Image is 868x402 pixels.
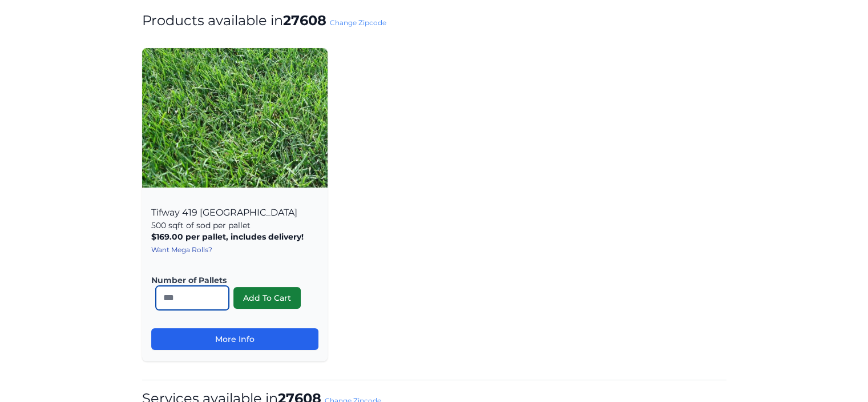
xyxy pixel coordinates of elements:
[283,12,326,29] strong: 27608
[151,328,318,350] a: More Info
[151,274,309,286] label: Number of Pallets
[151,220,318,231] p: 500 sqft of sod per pallet
[226,232,304,242] span: , includes delivery!
[151,245,212,254] a: Want Mega Rolls?
[142,48,328,188] img: Tifway 419 Bermuda Product Image
[142,11,726,30] h1: Products available in
[233,287,301,309] button: Add To Cart
[151,231,318,242] p: $169.00 per pallet
[330,18,386,27] a: Change Zipcode
[142,194,328,361] div: Tifway 419 [GEOGRAPHIC_DATA]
